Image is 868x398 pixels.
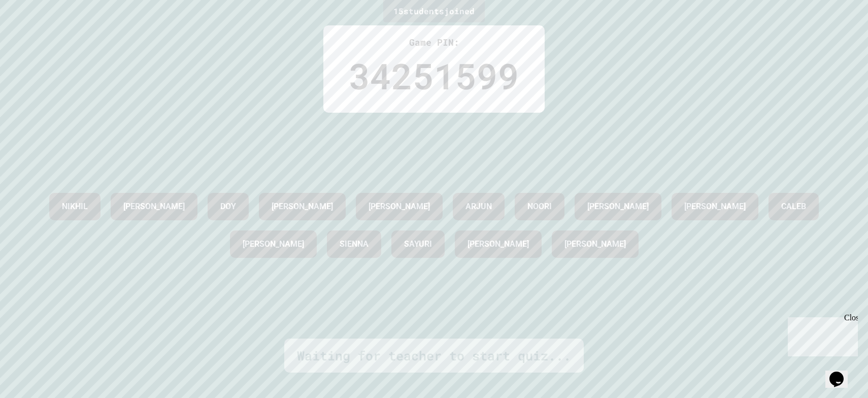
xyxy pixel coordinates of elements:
[825,357,858,388] iframe: chat widget
[62,201,88,213] h4: NIKHIL
[404,238,432,250] h4: SAYURI
[527,201,552,213] h4: NOORI
[340,238,369,250] h4: SIENNA
[297,346,571,366] div: Waiting for teacher to start quiz...
[784,313,858,356] iframe: chat widget
[465,201,492,213] h4: ARJUN
[684,201,746,213] h4: [PERSON_NAME]
[587,201,649,213] h4: [PERSON_NAME]
[369,201,430,213] h4: [PERSON_NAME]
[564,238,626,250] h4: [PERSON_NAME]
[4,4,70,64] div: Chat with us now!Close
[123,201,185,213] h4: [PERSON_NAME]
[220,201,236,213] h4: DOY
[349,36,519,49] div: Game PIN:
[272,201,333,213] h4: [PERSON_NAME]
[349,49,519,103] div: 34251599
[781,201,806,213] h4: CALEB
[243,238,304,250] h4: [PERSON_NAME]
[468,238,529,250] h4: [PERSON_NAME]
